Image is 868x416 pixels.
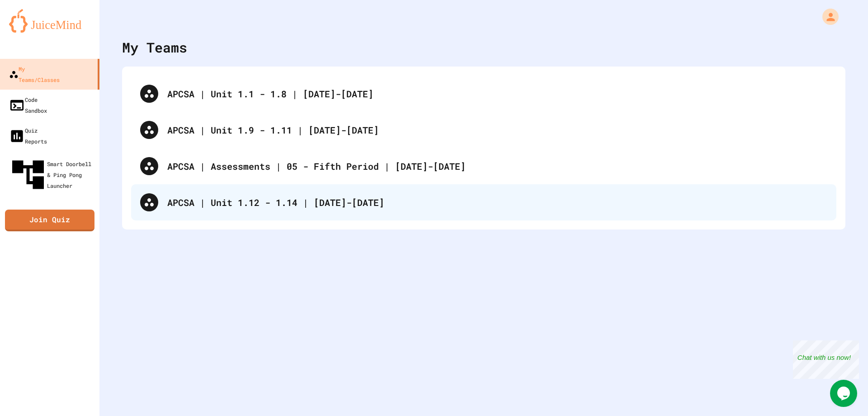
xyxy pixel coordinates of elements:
[131,76,836,112] div: APCSA | Unit 1.1 - 1.8 | [DATE]-[DATE]
[9,94,47,116] div: Code Sandbox
[5,210,94,231] a: Join Quiz
[167,87,827,100] div: APCSA | Unit 1.1 - 1.8 | [DATE]-[DATE]
[9,125,47,147] div: Quiz Reports
[813,6,841,27] div: My Account
[167,159,827,173] div: APCSA | Assessments | 05 - Fifth Period | [DATE]-[DATE]
[167,123,827,137] div: APCSA | Unit 1.9 - 1.11 | [DATE]-[DATE]
[9,63,60,85] div: My Teams/Classes
[167,196,827,209] div: APCSA | Unit 1.12 - 1.14 | [DATE]-[DATE]
[131,148,836,184] div: APCSA | Assessments | 05 - Fifth Period | [DATE]-[DATE]
[9,156,96,194] div: Smart Doorbell & Ping Pong Launcher
[793,340,859,379] iframe: chat widget
[131,184,836,220] div: APCSA | Unit 1.12 - 1.14 | [DATE]-[DATE]
[9,9,90,33] img: logo-orange.svg
[131,112,836,148] div: APCSA | Unit 1.9 - 1.11 | [DATE]-[DATE]
[830,380,859,407] iframe: chat widget
[122,37,187,57] div: My Teams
